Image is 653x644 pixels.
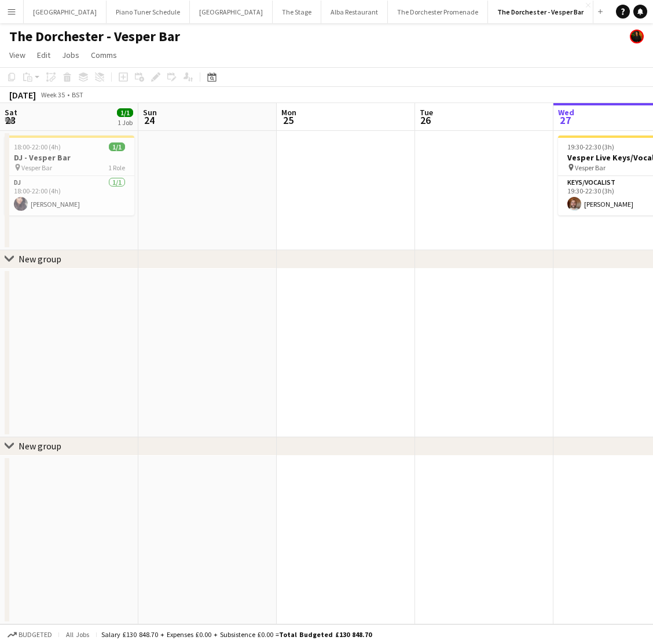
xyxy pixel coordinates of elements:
[19,440,61,452] div: New group
[9,50,25,60] span: View
[273,1,321,23] button: The Stage
[388,1,488,23] button: The Dorchester Promenade
[558,107,574,118] span: Wed
[19,631,52,639] span: Budgeted
[117,108,133,117] span: 1/1
[279,630,372,639] span: Total Budgeted £130 848.70
[62,50,79,60] span: Jobs
[38,90,67,99] span: Week 35
[3,114,17,127] span: 23
[108,163,125,172] span: 1 Role
[19,253,61,265] div: New group
[101,630,372,639] div: Salary £130 848.70 + Expenses £0.00 + Subsistence £0.00 =
[190,1,273,23] button: [GEOGRAPHIC_DATA]
[14,142,61,151] span: 18:00-22:00 (4h)
[64,630,91,639] span: All jobs
[567,142,614,151] span: 19:30-22:30 (3h)
[420,107,433,118] span: Tue
[9,28,180,45] h1: The Dorchester - Vesper Bar
[21,163,52,172] span: Vesper Bar
[109,142,125,151] span: 1/1
[575,163,606,172] span: Vesper Bar
[57,47,84,63] a: Jobs
[5,152,134,163] h3: DJ - Vesper Bar
[5,136,134,215] app-job-card: 18:00-22:00 (4h)1/1DJ - Vesper Bar Vesper Bar1 RoleDJ1/118:00-22:00 (4h)[PERSON_NAME]
[91,50,117,60] span: Comms
[24,1,107,23] button: [GEOGRAPHIC_DATA]
[32,47,55,63] a: Edit
[6,628,54,641] button: Budgeted
[5,107,17,118] span: Sat
[107,1,190,23] button: Piano Tuner Schedule
[5,47,30,63] a: View
[143,107,157,118] span: Sun
[5,176,134,215] app-card-role: DJ1/118:00-22:00 (4h)[PERSON_NAME]
[37,50,50,60] span: Edit
[321,1,388,23] button: Alba Restaurant
[9,89,36,101] div: [DATE]
[418,114,433,127] span: 26
[281,107,296,118] span: Mon
[118,118,133,127] div: 1 Job
[630,30,644,43] app-user-avatar: Celine Amara
[488,1,593,23] button: The Dorchester - Vesper Bar
[86,47,122,63] a: Comms
[72,90,83,99] div: BST
[141,114,157,127] span: 24
[280,114,296,127] span: 25
[556,114,574,127] span: 27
